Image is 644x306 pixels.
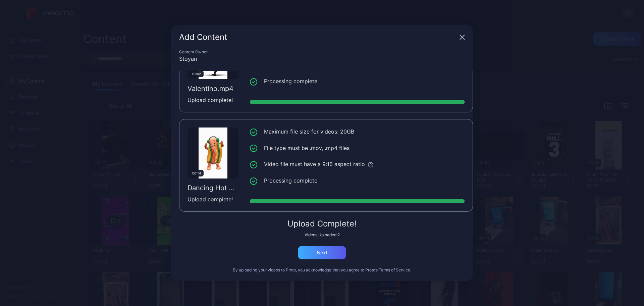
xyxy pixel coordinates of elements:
[190,70,204,77] div: 01:02
[298,246,346,259] button: Next
[250,127,465,136] li: Maximum file size for videos: 20GB
[187,85,238,93] div: Valentino.mp4
[179,232,465,238] div: Videos Uploaded: 2
[187,96,238,104] div: Upload complete!
[250,160,465,168] li: Video file must have a 9:16 aspect ratio
[179,33,457,41] div: Add Content
[179,220,465,228] div: Upload Complete!
[317,250,327,255] div: Next
[250,176,465,185] li: Processing complete
[179,55,465,63] div: Stoyan
[179,267,465,273] div: By uploading your videos to Proto, you acknowledge that you agree to Proto’s .
[250,77,465,86] li: Processing complete
[187,195,238,203] div: Upload complete!
[190,170,204,176] div: 00:14
[187,184,238,192] div: Dancing Hot Dog.mp4
[250,144,465,152] li: File type must be .mov, .mp4 files
[179,49,465,55] div: Content Owner
[379,267,410,273] button: Terms of Service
